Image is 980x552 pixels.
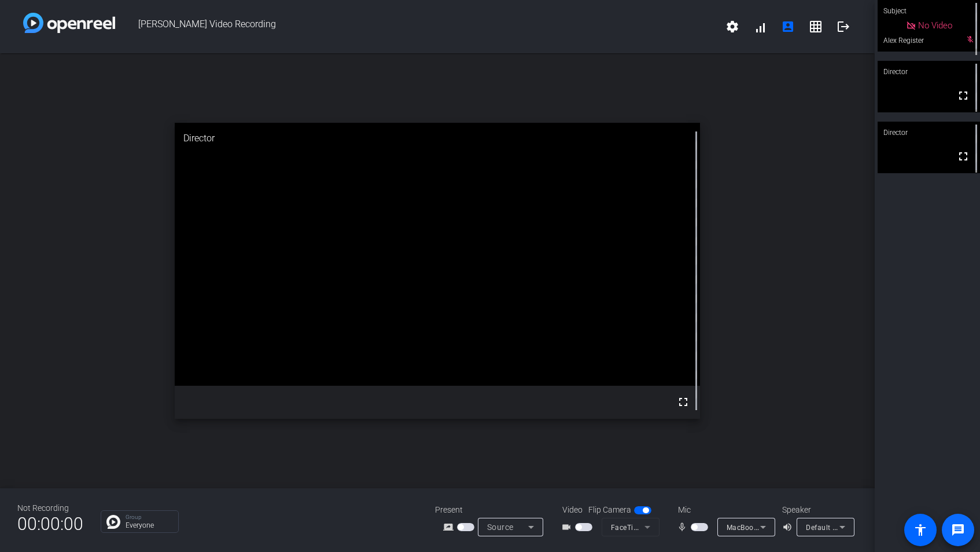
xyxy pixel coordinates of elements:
mat-icon: grid_on [809,20,823,34]
img: white-gradient.svg [23,13,115,33]
p: Group [126,514,172,520]
span: Flip Camera [588,504,631,516]
div: Mic [666,504,782,516]
mat-icon: fullscreen [956,89,970,103]
span: [PERSON_NAME] Video Recording [115,13,719,41]
span: 00:00:00 [17,510,83,538]
div: Director [878,61,980,83]
span: Source [487,522,514,532]
mat-icon: message [951,523,965,537]
mat-icon: fullscreen [676,395,690,409]
mat-icon: logout [837,20,850,34]
div: Present [435,504,551,516]
img: Chat Icon [106,515,120,529]
mat-icon: account_box [781,20,795,34]
mat-icon: accessibility [913,523,927,537]
div: Director [878,122,980,144]
div: Director [175,123,699,154]
mat-icon: settings [725,20,739,34]
mat-icon: fullscreen [956,149,970,163]
mat-icon: screen_share_outline [443,520,457,534]
button: signal_cellular_alt [746,13,774,41]
mat-icon: mic_none [677,520,691,534]
div: Not Recording [17,502,83,514]
span: MacBook Pro Microphone (Built-in) [727,522,845,532]
span: Default - MacBook Pro Speakers (Built-in) [806,522,945,532]
mat-icon: videocam_outline [561,520,575,534]
p: Everyone [126,522,172,529]
span: No Video [918,20,952,31]
span: Video [562,504,583,516]
mat-icon: volume_up [782,520,796,534]
div: Speaker [782,504,852,516]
